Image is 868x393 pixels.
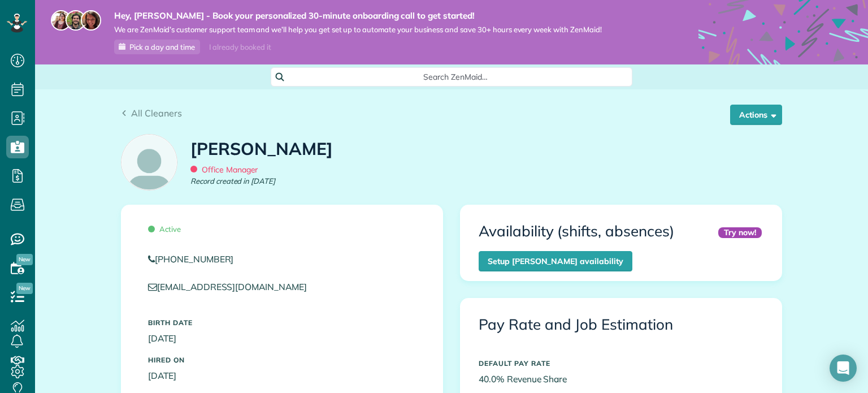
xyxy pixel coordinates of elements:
a: [PHONE_NUMBER] [148,253,416,266]
a: [EMAIL_ADDRESS][DOMAIN_NAME] [148,281,318,292]
div: Try now! [718,227,762,238]
span: Active [148,224,181,234]
p: 40.0% Revenue Share [479,373,763,386]
h5: DEFAULT PAY RATE [479,360,763,367]
span: New [16,283,33,294]
div: I already booked it [202,40,277,54]
span: Pick a day and time [129,42,195,51]
h1: [PERSON_NAME] [190,140,333,158]
h5: Hired On [148,356,416,364]
button: Actions [730,105,782,125]
p: [DATE] [148,332,416,345]
a: Setup [PERSON_NAME] availability [479,251,632,271]
img: maria-72a9807cf96188c08ef61303f053569d2e2a8a1cde33d635c8a3ac13582a053d.jpg [51,10,71,31]
img: michelle-19f622bdf1676172e81f8f8fba1fb50e276960ebfe0243fe18214015130c80e4.jpg [81,10,101,31]
span: New [16,254,33,265]
h3: Availability (shifts, absences) [479,223,674,240]
span: All Cleaners [131,107,182,119]
div: Open Intercom Messenger [830,355,857,382]
img: employee_icon-c2f8239691d896a72cdd9dc41cfb7b06f9d69bdd837a2ad469be8ff06ab05b5f.png [121,135,177,190]
em: Record created in [DATE] [190,176,275,187]
span: Office Manager [190,165,258,175]
img: jorge-587dff0eeaa6aab1f244e6dc62b8924c3b6ad411094392a53c71c6c4a576187d.jpg [66,10,86,31]
p: [DATE] [148,369,416,382]
h5: Birth Date [148,319,416,326]
strong: Hey, [PERSON_NAME] - Book your personalized 30-minute onboarding call to get started! [114,10,602,21]
span: We are ZenMaid’s customer support team and we’ll help you get set up to automate your business an... [114,25,602,34]
h3: Pay Rate and Job Estimation [479,317,763,333]
a: Pick a day and time [114,40,200,54]
a: All Cleaners [121,106,182,120]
